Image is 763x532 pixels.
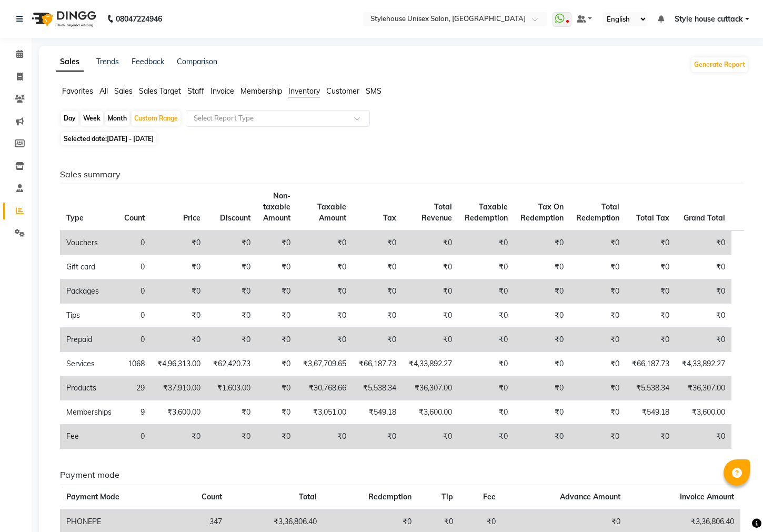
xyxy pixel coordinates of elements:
td: ₹4,33,892.27 [676,352,731,376]
td: ₹0 [207,328,257,352]
td: ₹0 [514,255,570,279]
span: Tip [441,492,453,501]
td: ₹0 [570,376,626,400]
td: ₹0 [257,425,297,449]
div: Custom Range [132,111,180,126]
span: Inventory [288,86,320,96]
span: Non-taxable Amount [263,191,290,223]
td: ₹0 [257,328,297,352]
td: ₹0 [207,255,257,279]
td: ₹0 [676,279,731,304]
td: ₹0 [626,255,676,279]
td: ₹0 [626,304,676,328]
td: ₹66,187.73 [353,352,403,376]
td: ₹0 [458,304,514,328]
td: ₹0 [570,328,626,352]
td: ₹0 [151,279,207,304]
td: ₹0 [570,400,626,425]
td: ₹0 [458,400,514,425]
td: ₹0 [458,230,514,255]
td: ₹0 [403,425,458,449]
td: 0 [118,255,151,279]
td: ₹0 [570,279,626,304]
span: Style house cuttack [675,14,743,25]
td: ₹0 [257,279,297,304]
td: ₹3,600.00 [151,400,207,425]
td: ₹0 [297,425,353,449]
td: ₹3,051.00 [297,400,353,425]
td: ₹0 [151,230,207,255]
span: Type [66,213,84,223]
span: Invoice Amount [680,492,734,501]
span: Discount [220,213,250,223]
span: [DATE] - [DATE] [107,135,154,143]
td: ₹0 [403,255,458,279]
td: ₹0 [514,400,570,425]
td: ₹549.18 [626,400,676,425]
td: ₹0 [676,255,731,279]
td: ₹0 [626,425,676,449]
span: Membership [240,86,282,96]
span: Fee [483,492,496,501]
a: Trends [96,57,119,66]
td: ₹0 [458,328,514,352]
td: ₹30,768.66 [297,376,353,400]
td: ₹0 [151,425,207,449]
td: ₹0 [514,425,570,449]
span: Redemption [368,492,411,501]
span: Staff [187,86,204,96]
span: Tax On Redemption [520,202,564,223]
td: Products [60,376,118,400]
h6: Payment mode [60,470,740,480]
td: ₹0 [458,425,514,449]
td: ₹62,420.73 [207,352,257,376]
td: ₹0 [626,279,676,304]
td: ₹5,538.34 [353,376,403,400]
td: ₹0 [151,255,207,279]
td: ₹0 [257,304,297,328]
span: Sales [114,86,133,96]
td: 0 [118,328,151,352]
span: Favorites [62,86,93,96]
span: Taxable Amount [317,202,346,223]
td: ₹0 [570,230,626,255]
td: ₹0 [207,279,257,304]
span: Invoice [210,86,234,96]
td: ₹0 [151,328,207,352]
td: ₹3,600.00 [403,400,458,425]
td: 0 [118,279,151,304]
td: ₹0 [626,230,676,255]
td: ₹0 [297,279,353,304]
td: Fee [60,425,118,449]
td: ₹4,33,892.27 [403,352,458,376]
span: Sales Target [139,86,181,96]
td: Services [60,352,118,376]
td: ₹36,307.00 [403,376,458,400]
td: ₹0 [570,304,626,328]
a: Comparison [177,57,217,66]
td: ₹1,603.00 [207,376,257,400]
td: ₹0 [403,304,458,328]
td: Tips [60,304,118,328]
td: 29 [118,376,151,400]
td: 0 [118,304,151,328]
td: ₹0 [403,328,458,352]
td: ₹0 [676,304,731,328]
td: ₹0 [353,279,403,304]
td: ₹3,67,709.65 [297,352,353,376]
td: ₹0 [403,230,458,255]
td: ₹0 [207,304,257,328]
div: Week [81,111,103,126]
span: Total Tax [636,213,669,223]
td: ₹0 [403,279,458,304]
td: Packages [60,279,118,304]
span: All [99,86,108,96]
span: Payment Mode [66,492,119,501]
td: ₹0 [151,304,207,328]
td: 0 [118,425,151,449]
td: ₹0 [570,255,626,279]
span: Advance Amount [560,492,620,501]
td: ₹0 [570,352,626,376]
td: ₹37,910.00 [151,376,207,400]
td: ₹0 [257,352,297,376]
